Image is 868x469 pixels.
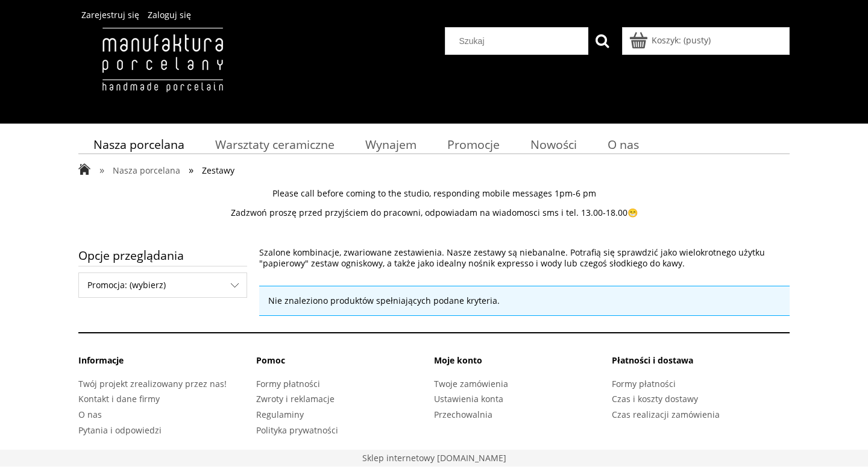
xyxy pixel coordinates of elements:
[608,136,639,153] span: O nas
[189,163,193,177] span: »
[434,378,508,389] a: Twoje zamówienia
[362,452,506,464] a: Sklep internetowy [DOMAIN_NAME]
[515,133,593,156] a: Nowości
[256,393,335,404] a: Zwroty i reklamacje
[256,409,304,420] a: Regulaminy
[612,378,676,389] a: Formy płatności
[256,354,434,376] li: Pomoc
[78,354,256,376] li: Informacje
[593,133,655,156] a: O nas
[652,34,681,46] span: Koszyk:
[268,295,781,306] p: Nie znaleziono produktów spełniających podane kryteria.
[612,409,720,420] a: Czas realizacji zamówienia
[78,188,790,199] p: Please call before coming to the studio, responding mobile messages 1pm-6 pm
[447,136,500,153] span: Promocje
[434,354,612,376] li: Moje konto
[99,163,104,177] span: »
[78,424,162,436] a: Pytania i odpowiedzi
[256,378,320,389] a: Formy płatności
[81,9,139,20] a: Zarejestruj się
[259,247,790,269] p: Szalone kombinacje, zwariowane zestawienia. Nasze zestawy są niebanalne. Potrafią się sprawdzić j...
[78,378,227,389] a: Twój projekt zrealizowany przez nas!
[79,273,247,297] span: Promocja: (wybierz)
[78,272,247,298] div: Filtruj
[588,27,616,55] button: Szukaj
[93,136,184,153] span: Nasza porcelana
[78,409,102,420] a: O nas
[350,133,432,156] a: Wynajem
[432,133,515,156] a: Promocje
[434,393,503,404] a: Ustawienia konta
[365,136,417,153] span: Wynajem
[530,136,577,153] span: Nowości
[113,165,180,176] span: Nasza porcelana
[200,133,350,156] a: Warsztaty ceramiczne
[612,354,790,376] li: Płatności i dostawa
[78,27,247,118] img: Manufaktura Porcelany
[78,207,790,218] p: Zadzwoń proszę przed przyjściem do pracowni, odpowiadam na wiadomosci sms i tel. 13.00-18.00😁
[148,9,191,20] a: Zaloguj się
[256,424,338,436] a: Polityka prywatności
[78,133,200,156] a: Nasza porcelana
[631,34,711,46] a: Produkty w koszyku 0. Przejdź do koszyka
[215,136,335,153] span: Warsztaty ceramiczne
[450,28,589,54] input: Szukaj w sklepie
[684,34,711,46] b: (pusty)
[612,393,698,404] a: Czas i koszty dostawy
[78,393,160,404] a: Kontakt i dane firmy
[202,165,234,176] span: Zestawy
[99,165,180,176] a: » Nasza porcelana
[434,409,492,420] a: Przechowalnia
[78,245,247,266] span: Opcje przeglądania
